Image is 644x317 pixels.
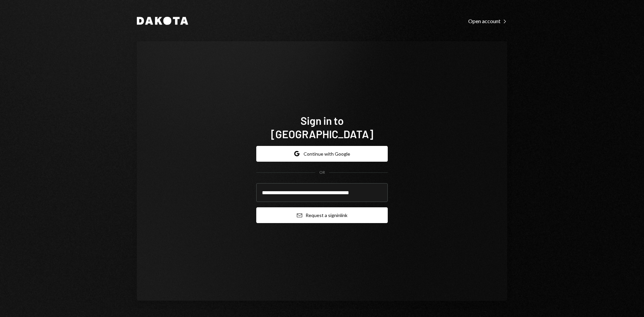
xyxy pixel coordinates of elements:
button: Request a signinlink [256,207,388,223]
div: OR [319,170,325,175]
a: Open account [468,17,507,24]
h1: Sign in to [GEOGRAPHIC_DATA] [256,114,388,141]
div: Open account [468,18,507,24]
button: Continue with Google [256,146,388,162]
